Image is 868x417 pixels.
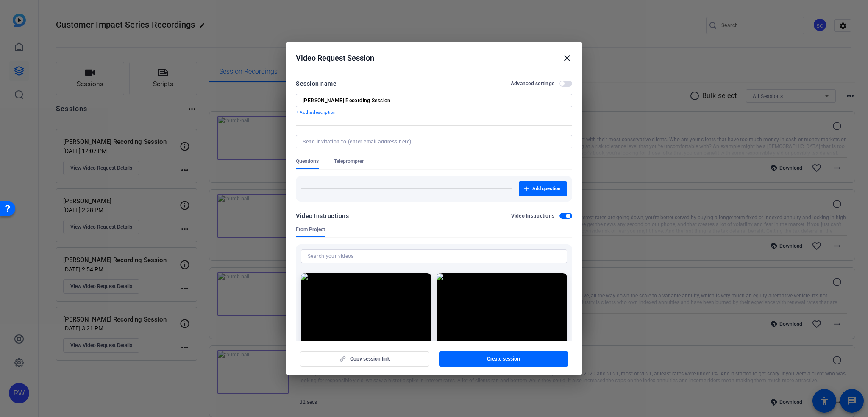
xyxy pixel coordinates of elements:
div: Session name [296,78,337,89]
button: Create session [439,351,568,367]
span: Teleprompter [334,158,364,165]
img: Not found [301,273,431,347]
div: Video Request Session [296,53,572,63]
div: Video Instructions [296,211,349,221]
span: From Project [296,226,325,233]
span: Create session [487,355,520,362]
h2: Video Instructions [511,213,555,219]
input: Send invitation to (enter email address here) [303,138,562,145]
span: Questions [296,158,319,165]
button: Add question [519,181,567,196]
input: Search your videos [308,251,560,261]
h2: Advanced settings [511,80,554,87]
p: + Add a description [296,109,572,116]
input: Enter Session Name [303,97,565,104]
img: Not found [437,273,567,347]
mat-icon: close [562,53,572,63]
span: Add question [532,185,560,192]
